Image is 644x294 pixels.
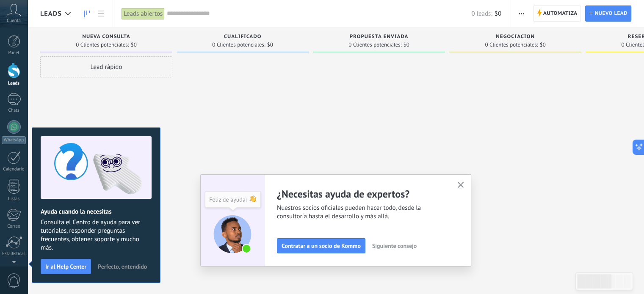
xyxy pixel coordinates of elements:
span: $0 [131,42,137,47]
span: Perfecto, entendido [98,264,147,269]
span: Cuenta [7,18,21,24]
h2: ¿Necesitas ayuda de expertos? [277,187,447,201]
div: Leads abiertos [122,8,165,20]
span: Cualificado [224,34,262,40]
div: Chats [2,108,26,113]
span: 0 Clientes potenciales: [348,42,401,47]
span: $0 [267,42,273,47]
button: Más [515,5,528,22]
div: Listas [2,196,26,202]
div: Nueva consulta [44,34,168,41]
span: Siguiente consejo [372,243,417,249]
span: 0 Clientes potenciales: [485,42,538,47]
span: Nuevo lead [594,6,627,21]
div: Negociación [453,34,577,41]
div: Cualificado [181,34,304,41]
h2: Ayuda cuando la necesitas [41,208,152,216]
div: Leads [2,81,26,86]
span: $0 [404,42,409,47]
span: $0 [495,10,501,18]
span: Contratar a un socio de Kommo [282,243,361,249]
button: Contratar a un socio de Kommo [277,238,365,253]
div: Propuesta enviada [317,34,441,41]
span: Ir al Help Center [45,264,86,269]
span: 0 Clientes potenciales: [76,42,129,47]
span: Propuesta enviada [350,34,409,40]
a: Automatiza [533,5,581,22]
div: Estadísticas [2,251,26,257]
span: 0 Clientes potenciales: [212,42,265,47]
span: $0 [540,42,546,47]
span: Negociación [496,34,535,40]
div: WhatsApp [2,136,26,144]
div: Correo [2,224,26,229]
div: Calendario [2,167,26,172]
button: Perfecto, entendido [94,260,151,273]
button: Ir al Help Center [41,259,91,274]
a: Leads [80,5,94,22]
div: Lead rápido [40,56,172,77]
span: Consulta el Centro de ayuda para ver tutoriales, responder preguntas frecuentes, obtener soporte ... [41,218,152,252]
a: Lista [94,5,108,22]
a: Nuevo lead [585,5,631,22]
div: Panel [2,50,26,56]
span: Nueva consulta [82,34,130,40]
span: Automatiza [543,6,578,21]
button: Siguiente consejo [368,239,420,252]
span: 0 leads: [471,10,492,18]
span: Leads [40,10,62,18]
span: Nuestros socios oficiales pueden hacer todo, desde la consultoría hasta el desarrollo y más allá. [277,204,447,221]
